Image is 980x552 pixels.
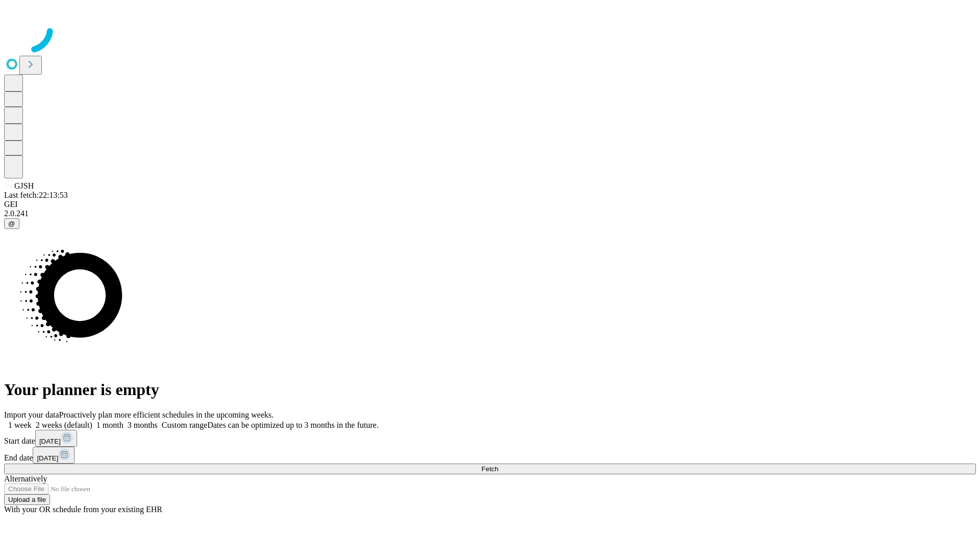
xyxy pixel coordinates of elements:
[4,410,59,419] span: Import your data
[128,421,158,429] span: 3 months
[35,430,77,447] button: [DATE]
[14,181,34,190] span: GJSH
[4,464,976,474] button: Fetch
[4,430,976,447] div: Start date
[36,421,92,429] span: 2 weeks (default)
[37,454,58,462] span: [DATE]
[4,447,976,464] div: End date
[33,447,75,464] button: [DATE]
[4,380,976,399] h1: Your planner is empty
[8,421,32,429] span: 1 week
[481,465,498,473] span: Fetch
[207,421,378,429] span: Dates can be optimized up to 3 months in the future.
[4,505,162,514] span: With your OR schedule from your existing EHR
[8,220,15,227] span: @
[4,200,976,209] div: GEI
[39,438,61,445] span: [DATE]
[4,209,976,218] div: 2.0.241
[4,191,68,199] span: Last fetch: 22:13:53
[59,410,274,419] span: Proactively plan more efficient schedules in the upcoming weeks.
[4,218,19,229] button: @
[96,421,124,429] span: 1 month
[4,474,47,483] span: Alternatively
[162,421,207,429] span: Custom range
[4,494,50,505] button: Upload a file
